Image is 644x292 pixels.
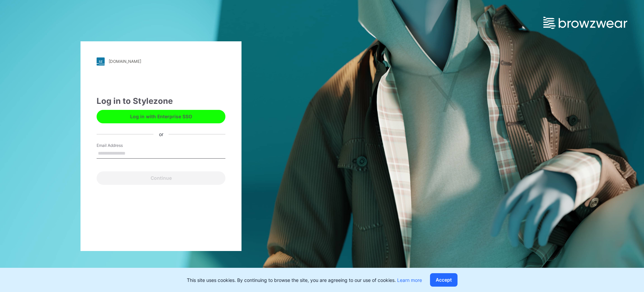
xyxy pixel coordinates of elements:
button: Accept [430,273,458,287]
label: Email Address [97,142,144,149]
div: [DOMAIN_NAME] [109,59,141,64]
a: [DOMAIN_NAME] [97,57,225,66]
a: Learn more [397,277,422,283]
img: stylezone-logo.562084cfcfab977791bfbf7441f1a819.svg [97,57,105,66]
p: This site uses cookies. By continuing to browse the site, you are agreeing to our use of cookies. [187,277,422,284]
img: browzwear-logo.e42bd6dac1945053ebaf764b6aa21510.svg [543,17,627,29]
div: Log in to Stylezone [97,95,225,107]
div: or [154,131,169,138]
button: Log in with Enterprise SSO [97,110,225,123]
